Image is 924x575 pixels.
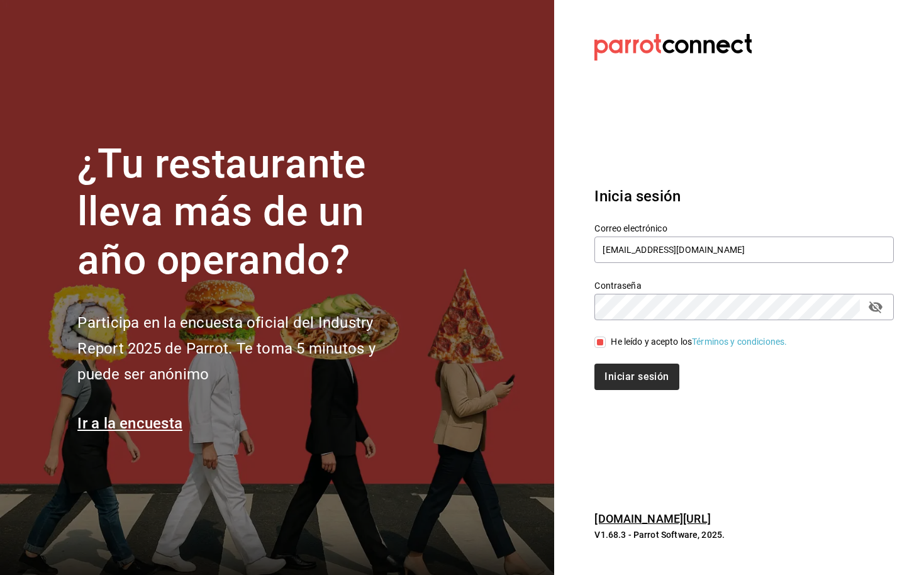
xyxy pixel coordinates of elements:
input: Ingresa tu correo electrónico [594,237,894,263]
a: Términos y condiciones. [692,337,787,347]
p: V1.68.3 - Parrot Software, 2025. [594,528,894,541]
label: Correo electrónico [594,223,894,232]
a: [DOMAIN_NAME][URL] [594,512,710,525]
h1: ¿Tu restaurante lleva más de un año operando? [77,140,417,285]
label: Contraseña [594,281,894,289]
button: Iniciar sesión [594,364,679,390]
a: Ir a la encuesta [77,415,182,432]
h2: Participa en la encuesta oficial del Industry Report 2025 de Parrot. Te toma 5 minutos y puede se... [77,310,417,387]
div: He leído y acepto los [611,335,787,349]
button: passwordField [865,296,886,318]
h3: Inicia sesión [594,185,894,208]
